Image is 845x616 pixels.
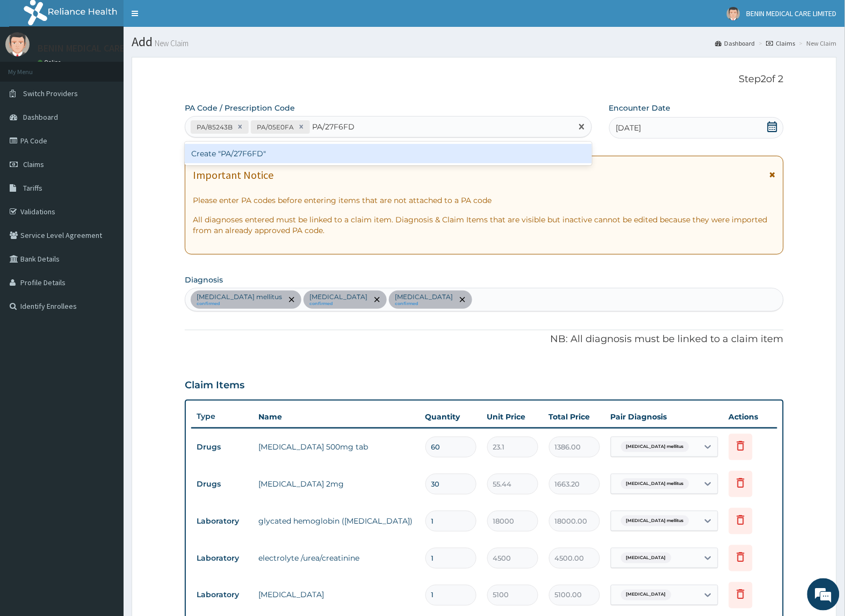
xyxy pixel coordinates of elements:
[193,121,234,133] div: PA/85243B
[191,437,253,457] td: Drugs
[544,406,605,427] th: Total Price
[395,301,453,307] small: confirmed
[395,293,453,301] p: [MEDICAL_DATA]
[5,32,30,56] img: User Image
[193,214,775,236] p: All diagnoses entered must be linked to a claim item. Diagnosis & Claim Items that are visible bu...
[191,511,253,531] td: Laboratory
[193,195,775,206] p: Please enter PA codes before entering items that are not attached to a PA code
[253,406,420,427] th: Name
[621,441,689,452] span: [MEDICAL_DATA] mellitus
[153,39,189,47] small: New Claim
[5,293,205,331] textarea: Type your message and hit 'Enter'
[62,135,148,244] span: We're online!
[56,60,180,74] div: Chat with us now
[254,121,295,133] div: PA/05E0FA
[191,548,253,568] td: Laboratory
[621,516,689,526] span: [MEDICAL_DATA] mellitus
[372,295,382,305] span: remove selection option
[727,7,740,20] img: User Image
[458,295,467,305] span: remove selection option
[185,144,592,163] div: Create "PA/27F6FD"
[621,553,671,563] span: [MEDICAL_DATA]
[20,54,44,81] img: d_794563401_company_1708531726252_794563401
[191,407,253,426] th: Type
[253,510,420,532] td: glycated hemoglobin ([MEDICAL_DATA])
[253,436,420,458] td: [MEDICAL_DATA] 500mg tab
[309,293,367,301] p: [MEDICAL_DATA]
[23,112,58,122] span: Dashboard
[747,9,837,18] span: BENIN MEDICAL CARE LIMITED
[724,406,777,427] th: Actions
[197,301,282,307] small: confirmed
[185,274,223,285] label: Diagnosis
[621,590,671,600] span: [MEDICAL_DATA]
[420,406,482,427] th: Quantity
[609,103,671,113] label: Encounter Date
[185,103,295,113] label: PA Code / Prescription Code
[253,584,420,606] td: [MEDICAL_DATA]
[23,183,42,193] span: Tariffs
[309,301,367,307] small: confirmed
[191,585,253,605] td: Laboratory
[191,474,253,494] td: Drugs
[616,122,641,133] span: [DATE]
[185,74,783,85] p: Step 2 of 2
[38,44,160,53] p: BENIN MEDICAL CARE LIMITED
[482,406,544,427] th: Unit Price
[23,89,78,98] span: Switch Providers
[605,406,724,427] th: Pair Diagnosis
[38,59,63,66] a: Online
[253,473,420,495] td: [MEDICAL_DATA] 2mg
[132,35,837,49] h1: Add
[716,39,755,48] a: Dashboard
[287,295,297,305] span: remove selection option
[23,160,44,169] span: Claims
[621,479,689,489] span: [MEDICAL_DATA] mellitus
[253,547,420,569] td: electrolyte /urea/creatinine
[767,39,796,48] a: Claims
[185,380,244,392] h3: Claim Items
[176,5,202,31] div: Minimize live chat window
[185,332,783,346] p: NB: All diagnosis must be linked to a claim item
[197,293,282,301] p: [MEDICAL_DATA] mellitus
[797,39,837,48] li: New Claim
[193,169,273,181] h1: Important Notice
